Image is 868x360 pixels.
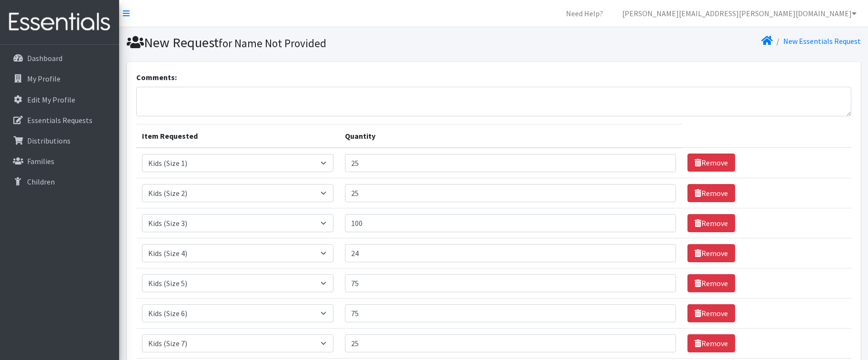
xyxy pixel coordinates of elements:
[4,69,115,88] a: My Profile
[687,334,735,352] a: Remove
[687,304,735,322] a: Remove
[339,124,682,148] th: Quantity
[687,184,735,202] a: Remove
[687,244,735,262] a: Remove
[4,6,115,38] img: HumanEssentials
[136,72,177,83] label: Comments:
[27,156,54,166] p: Families
[27,95,75,104] p: Edit My Profile
[615,4,864,23] a: [PERSON_NAME][EMAIL_ADDRESS][PERSON_NAME][DOMAIN_NAME]
[4,131,115,150] a: Distributions
[27,115,92,125] p: Essentials Requests
[27,177,55,186] p: Children
[27,74,61,83] p: My Profile
[127,34,490,51] h1: New Request
[4,49,115,68] a: Dashboard
[783,36,861,46] a: New Essentials Request
[219,36,326,50] small: for Name Not Provided
[4,152,115,171] a: Families
[27,53,62,63] p: Dashboard
[558,4,611,23] a: Need Help?
[27,136,71,145] p: Distributions
[4,90,115,109] a: Edit My Profile
[136,124,340,148] th: Item Requested
[687,274,735,292] a: Remove
[687,154,735,172] a: Remove
[4,111,115,130] a: Essentials Requests
[4,172,115,191] a: Children
[687,214,735,232] a: Remove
